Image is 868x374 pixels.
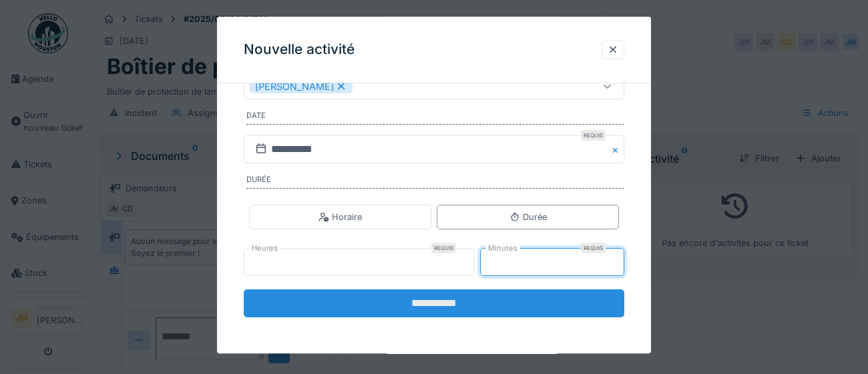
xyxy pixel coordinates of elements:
label: Minutes [485,243,520,255]
div: Requis [431,243,456,254]
button: Close [610,136,624,164]
div: Requis [581,243,606,254]
div: Horaire [318,211,362,223]
div: [PERSON_NAME] [250,79,353,94]
label: Heures [249,243,280,255]
label: Durée [246,175,624,189]
div: Requis [581,131,606,141]
h3: Nouvelle activité [244,41,355,58]
label: Date [246,111,624,125]
div: Durée [509,211,547,223]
